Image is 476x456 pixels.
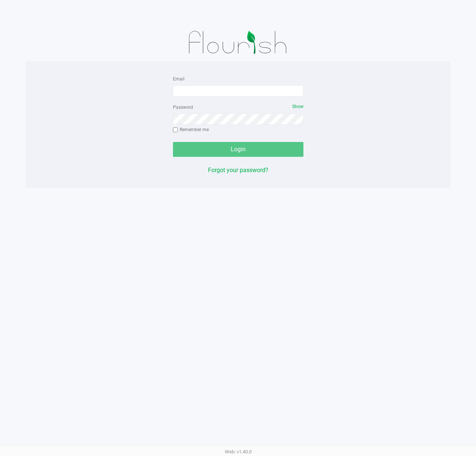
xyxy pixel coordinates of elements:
span: Show [292,104,303,109]
label: Password [173,104,193,111]
button: Forgot your password? [208,166,268,175]
label: Email [173,76,185,82]
label: Remember me [173,126,209,133]
input: Remember me [173,127,178,133]
span: Web: v1.40.0 [225,449,252,455]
